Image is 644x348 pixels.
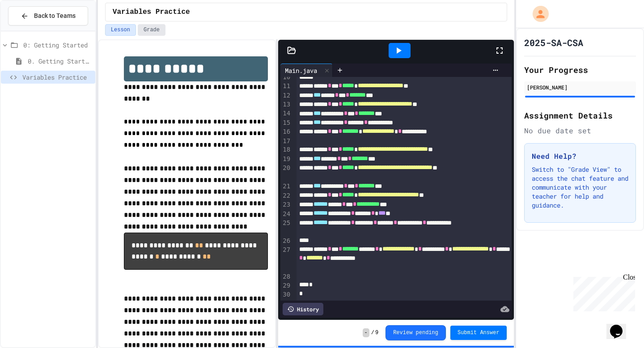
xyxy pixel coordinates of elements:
[375,329,378,336] span: 9
[280,219,292,237] div: 25
[280,281,292,290] div: 29
[280,164,292,182] div: 20
[280,182,292,191] div: 21
[280,66,322,75] div: Main.java
[280,272,292,281] div: 28
[524,36,583,49] h1: 2025-SA-CSA
[570,273,635,311] iframe: chat widget
[105,24,136,36] button: Lesson
[527,83,633,91] div: [PERSON_NAME]
[280,73,292,82] div: 10
[23,40,92,50] span: 0: Getting Started
[280,237,292,246] div: 26
[4,4,62,57] div: Chat with us now!Close
[524,109,636,122] h2: Assignment Details
[280,119,292,127] div: 15
[280,210,292,219] div: 24
[28,56,92,66] span: 0. Getting Started
[34,11,76,21] span: Back to Teams
[283,303,323,315] div: History
[371,329,374,336] span: /
[386,325,446,340] button: Review pending
[280,246,292,273] div: 27
[524,64,636,76] h2: Your Progress
[280,200,292,209] div: 23
[280,137,292,146] div: 17
[280,64,333,77] div: Main.java
[523,4,551,24] div: My Account
[450,326,507,340] button: Submit Answer
[280,290,292,299] div: 30
[280,109,292,118] div: 14
[532,165,628,210] p: Switch to "Grade View" to access the chat feature and communicate with your teacher for help and ...
[280,145,292,154] div: 18
[280,100,292,109] div: 13
[280,91,292,100] div: 12
[8,6,88,25] button: Back to Teams
[22,72,92,82] span: Variables Practice
[113,7,190,17] span: Variables Practice
[280,82,292,91] div: 11
[138,24,165,36] button: Grade
[532,151,628,161] h3: Need Help?
[606,312,635,339] iframe: chat widget
[280,191,292,200] div: 22
[280,155,292,164] div: 19
[458,329,500,336] span: Submit Answer
[280,127,292,136] div: 16
[363,328,369,337] span: -
[524,125,636,136] div: No due date set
